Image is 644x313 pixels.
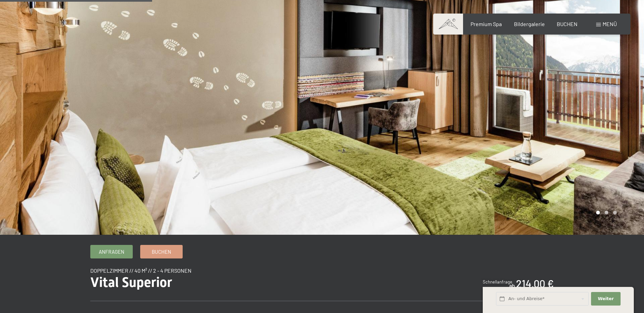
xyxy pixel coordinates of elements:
[598,296,614,302] span: Weiter
[90,274,172,290] span: Vital Superior
[603,21,617,27] span: Menü
[591,292,620,306] button: Weiter
[141,245,182,258] a: Buchen
[514,21,545,27] a: Bildergalerie
[99,248,124,255] span: Anfragen
[557,21,577,27] a: BUCHEN
[91,245,132,258] a: Anfragen
[152,248,171,255] span: Buchen
[516,277,554,290] b: 214,00 €
[471,21,502,27] a: Premium Spa
[483,279,512,285] span: Schnellanfrage
[90,267,191,274] span: Doppelzimmer // 40 m² // 2 - 4 Personen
